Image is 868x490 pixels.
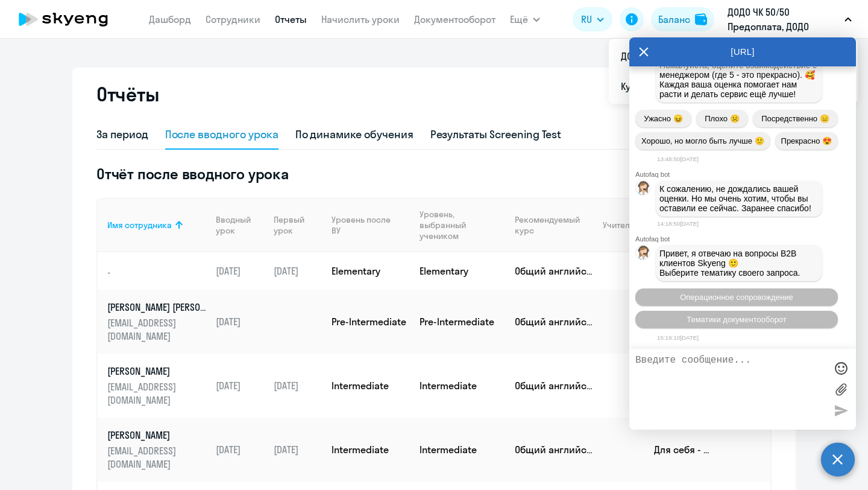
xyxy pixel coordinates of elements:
div: Вводный урок [216,214,264,236]
p: Общий английский [515,379,593,392]
p: [DATE] [274,379,322,392]
a: [PERSON_NAME][EMAIL_ADDRESS][DOMAIN_NAME] [107,428,206,471]
p: [EMAIL_ADDRESS][DOMAIN_NAME] [107,444,206,471]
div: Баланс [658,12,690,27]
div: Вводный урок [216,214,256,236]
td: Intermediate [322,418,410,482]
a: Документооборот [414,13,495,25]
a: [PERSON_NAME][EMAIL_ADDRESS][DOMAIN_NAME] [107,364,206,407]
div: Результаты Screening Test [430,127,562,142]
div: Рекомендуемый курс [515,214,593,236]
p: [EMAIL_ADDRESS][DOMAIN_NAME] [107,380,206,407]
p: [PERSON_NAME] [107,428,206,442]
button: Тематики документооборот [635,311,838,328]
span: Операционное сопровождение [680,293,793,302]
div: Первый урок [274,214,313,236]
button: Плохо ☹️ [696,110,748,127]
div: Первый урок [274,214,322,236]
button: ДОДО ЧК 50/50 Предоплата, ДОДО ФРАНЧАЙЗИНГ, ООО [722,5,858,34]
td: Intermediate [322,354,410,418]
td: Intermediate [410,354,505,418]
td: Intermediate [410,418,505,482]
div: Рекомендуемый курс [515,214,583,236]
td: Elementary [410,252,505,290]
td: Elementary [322,252,410,290]
a: - [107,263,206,279]
span: Нам важно знать ваше мнение. Пожалуйста, оцените взаимодействие с менеджером (где 5 - это прекрас... [659,51,819,99]
td: Pre-Intermediate [410,290,505,354]
span: RU [581,12,592,27]
div: За период [96,127,148,142]
img: bot avatar [636,181,651,199]
div: После вводного урока [165,127,278,142]
label: Лимит 10 файлов [832,380,850,398]
div: Уровень, выбранный учеником [420,209,497,241]
p: [DATE] [216,443,264,456]
p: - [107,266,206,279]
p: [DATE] [216,264,264,278]
a: Отчеты [275,13,307,25]
button: Балансbalance [651,7,714,31]
div: Autofaq bot [635,235,856,243]
p: [DATE] [216,315,264,328]
h5: Отчёт после вводного урока [96,164,289,183]
h2: Отчёты [96,82,159,106]
button: RU [573,7,612,31]
span: Посредственно 😑 [761,114,829,123]
time: 13:48:50[DATE] [657,156,699,162]
button: Посредственно 😑 [753,110,838,127]
p: [DATE] [274,264,322,278]
a: Начислить уроки [321,13,400,25]
p: ДОДО ЧК 50/50 Предоплата, ДОДО ФРАНЧАЙЗИНГ, ООО [728,5,840,34]
ul: Ещё [609,39,858,104]
img: balance [695,13,707,25]
a: Дашборд [149,13,191,25]
div: Учитель [603,220,644,231]
a: Сотрудники [206,13,260,25]
p: [DATE] [274,443,322,456]
span: Тематики документооборот [687,315,787,324]
time: 14:18:50[DATE] [657,220,699,227]
div: Имя сотрудника [107,220,206,231]
span: Хорошо, но могло быть лучше 🙂 [641,136,764,145]
div: Уровень после ВУ [332,214,399,236]
p: Для себя - саморазвитие, чтобы быть образованным человеком; Для себя - Фильмы и сериалы в оригина... [654,443,711,456]
p: Общий английский [515,315,593,328]
div: По динамике обучения [295,127,414,142]
span: Плохо ☹️ [705,114,739,123]
div: Уровень после ВУ [332,214,410,236]
div: Уровень, выбранный учеником [420,209,505,241]
p: Общий английский [515,443,593,456]
p: [PERSON_NAME] [107,364,206,378]
p: Общий английский [515,264,593,278]
button: Ужасно 😖 [635,110,691,127]
span: Привет, я отвечаю на вопросы B2B клиентов Skyeng 🙂 Выберите тематику своего запроса. [659,249,800,278]
span: К сожалению, не дождались вашей оценки. Но мы очень хотим, чтобы вы оставили ее сейчас. Заранее с... [659,184,811,213]
div: Учитель [603,220,634,231]
p: [DATE] [216,379,264,392]
time: 15:19:10[DATE] [657,334,699,341]
span: Прекрасно 😍 [781,136,832,145]
button: Хорошо, но могло быть лучше 🙂 [635,132,770,150]
p: [PERSON_NAME] [PERSON_NAME] [107,301,206,314]
p: [EMAIL_ADDRESS][DOMAIN_NAME] [107,316,206,343]
img: bot avatar [636,246,651,263]
button: Ещё [510,7,540,31]
td: Pre-Intermediate [322,290,410,354]
a: [PERSON_NAME] [PERSON_NAME][EMAIL_ADDRESS][DOMAIN_NAME] [107,301,206,343]
button: Прекрасно 😍 [775,132,838,150]
div: Имя сотрудника [107,220,172,231]
button: Операционное сопровождение [635,288,838,306]
span: Ужасно 😖 [644,114,682,123]
div: Autofaq bot [635,171,856,178]
span: Ещё [510,12,528,27]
